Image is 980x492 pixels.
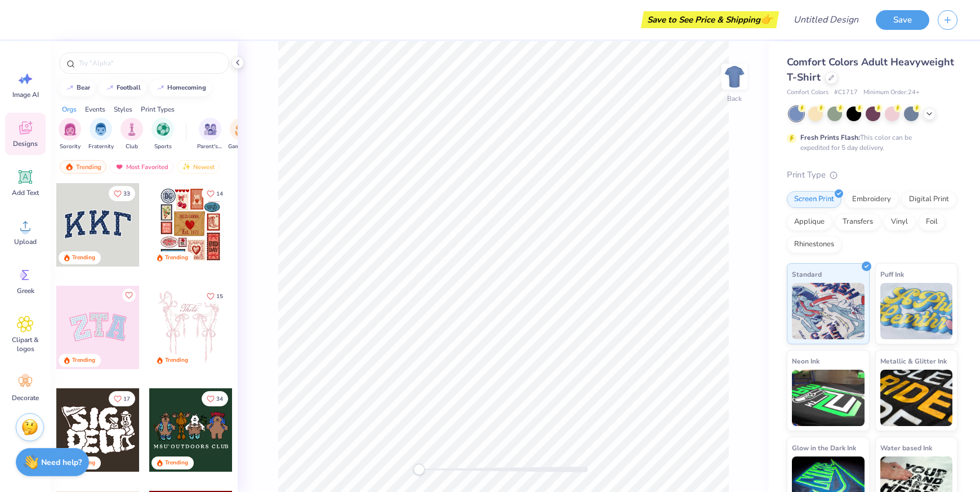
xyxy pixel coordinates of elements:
[152,118,174,151] button: filter button
[787,88,828,97] span: Comfort Colors
[41,457,82,468] strong: Need help?
[150,79,211,96] button: homecoming
[88,143,114,151] span: Fraternity
[834,88,858,97] span: # C1717
[17,286,34,295] span: Greek
[880,355,947,367] span: Metallic & Glitter Ink
[228,118,254,151] div: filter for Game Day
[62,104,77,114] div: Orgs
[863,88,920,97] span: Minimum Order: 24 +
[800,133,860,142] strong: Fresh Prints Flash:
[12,188,39,197] span: Add Text
[123,191,130,197] span: 33
[77,85,90,91] div: bear
[787,191,841,208] div: Screen Print
[109,391,135,406] button: Like
[65,85,74,91] img: trend_line.gif
[59,79,95,96] button: bear
[59,118,81,151] button: filter button
[115,163,124,171] img: most_fav.gif
[792,268,822,280] span: Standard
[12,393,39,402] span: Decorate
[884,214,915,231] div: Vinyl
[216,294,223,299] span: 15
[792,370,865,426] img: Neon Ink
[167,85,206,91] div: homecoming
[216,396,223,402] span: 34
[197,118,223,151] div: filter for Parent's Weekend
[902,191,956,208] div: Digital Print
[122,289,136,302] button: Like
[154,143,172,151] span: Sports
[792,355,819,367] span: Neon Ink
[835,214,880,231] div: Transfers
[99,79,146,96] button: football
[727,94,742,104] div: Back
[12,90,39,99] span: Image AI
[785,8,867,31] input: Untitled Design
[880,442,932,454] span: Water based Ink
[800,132,939,153] div: This color can be expedited for 5 day delivery.
[644,11,776,28] div: Save to See Price & Shipping
[177,160,220,174] div: Newest
[88,118,114,151] div: filter for Fraternity
[109,186,135,201] button: Like
[110,160,173,174] div: Most Favorited
[126,143,138,151] span: Club
[876,10,929,30] button: Save
[7,335,44,353] span: Clipart & logos
[72,356,95,365] div: Trending
[105,85,114,91] img: trend_line.gif
[85,104,105,114] div: Events
[197,118,223,151] button: filter button
[13,139,38,148] span: Designs
[165,356,188,365] div: Trending
[787,55,954,84] span: Comfort Colors Adult Heavyweight T-Shirt
[117,85,141,91] div: football
[182,163,191,171] img: newest.gif
[880,268,904,280] span: Puff Ink
[216,191,223,197] span: 14
[121,118,143,151] div: filter for Club
[141,104,175,114] div: Print Types
[202,391,228,406] button: Like
[880,370,953,426] img: Metallic & Glitter Ink
[60,160,106,174] div: Trending
[787,236,841,253] div: Rhinestones
[787,214,832,231] div: Applique
[202,186,228,201] button: Like
[202,289,228,304] button: Like
[228,143,254,151] span: Game Day
[78,57,222,69] input: Try "Alpha"
[88,118,114,151] button: filter button
[413,464,425,475] div: Accessibility label
[792,442,856,454] span: Glow in the Dark Ink
[204,123,217,136] img: Parent's Weekend Image
[760,12,773,26] span: 👉
[114,104,132,114] div: Styles
[126,123,138,136] img: Club Image
[792,283,865,339] img: Standard
[880,283,953,339] img: Puff Ink
[95,123,107,136] img: Fraternity Image
[156,85,165,91] img: trend_line.gif
[121,118,143,151] button: filter button
[72,254,95,262] div: Trending
[919,214,945,231] div: Foil
[197,143,223,151] span: Parent's Weekend
[157,123,170,136] img: Sports Image
[165,459,188,467] div: Trending
[65,163,74,171] img: trending.gif
[845,191,898,208] div: Embroidery
[14,237,37,246] span: Upload
[64,123,77,136] img: Sorority Image
[787,169,957,181] div: Print Type
[723,65,746,88] img: Back
[152,118,174,151] div: filter for Sports
[165,254,188,262] div: Trending
[123,396,130,402] span: 17
[235,123,248,136] img: Game Day Image
[228,118,254,151] button: filter button
[59,118,81,151] div: filter for Sorority
[60,143,81,151] span: Sorority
